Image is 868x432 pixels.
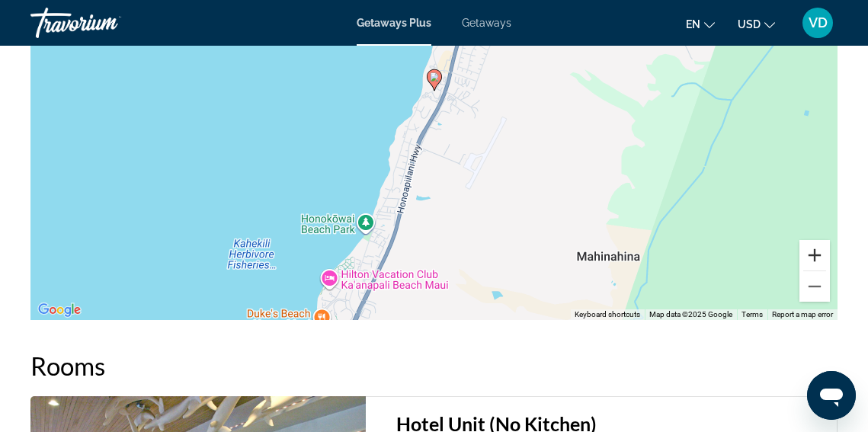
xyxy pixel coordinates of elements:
a: Report a map error [772,310,833,318]
span: en [686,18,700,30]
a: Getaways Plus [357,17,431,29]
span: Map data ©2025 Google [649,310,732,318]
button: Change currency [738,13,775,35]
button: Zoom out [799,271,830,302]
a: Open this area in Google Maps (opens a new window) [34,300,85,320]
span: USD [738,18,761,30]
button: Change language [686,13,715,35]
a: Terms (opens in new tab) [741,310,763,318]
button: Zoom in [799,240,830,270]
a: Travorium [30,3,183,43]
img: Google [34,300,85,320]
a: Getaways [462,17,511,29]
span: VD [809,15,828,30]
button: User Menu [798,7,838,39]
h2: Rooms [30,350,838,381]
button: Keyboard shortcuts [575,309,640,320]
iframe: Button to launch messaging window [807,371,856,420]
